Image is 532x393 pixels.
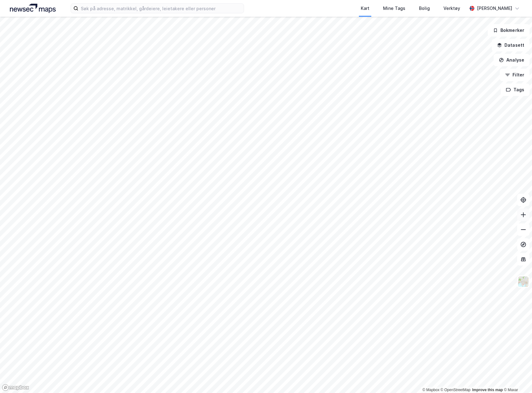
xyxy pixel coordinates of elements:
button: Datasett [492,39,530,51]
button: Analyse [494,54,530,66]
button: Filter [500,69,530,81]
button: Bokmerker [488,24,530,37]
img: logo.a4113a55bc3d86da70a041830d287a7e.svg [10,4,56,13]
div: Verktøy [443,5,460,12]
a: Mapbox homepage [2,384,29,391]
a: OpenStreetMap [441,388,471,392]
div: Bolig [419,5,430,12]
div: Kart [361,5,369,12]
input: Søk på adresse, matrikkel, gårdeiere, leietakere eller personer [78,4,244,13]
a: Mapbox [422,388,439,392]
a: Improve this map [472,388,503,392]
img: Z [517,276,529,287]
iframe: Chat Widget [501,363,532,393]
div: Mine Tags [383,5,405,12]
div: [PERSON_NAME] [477,5,512,12]
button: Tags [501,84,530,96]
